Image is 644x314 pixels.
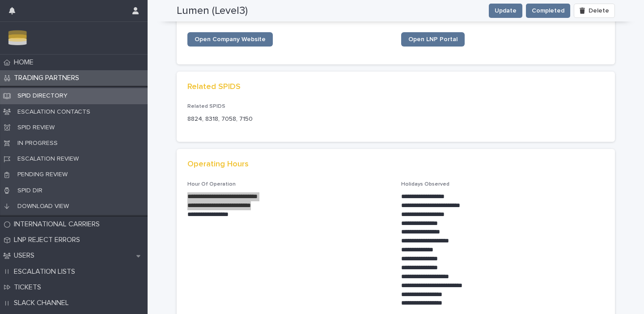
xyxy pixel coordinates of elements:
[7,29,28,47] img: 8jvmU2ehTfO3R9mICSci
[401,32,465,47] a: Open LNP Portal
[177,4,248,17] h2: Lumen (Level3)
[10,139,65,148] p: IN PROGRESS
[187,182,236,187] span: Hour Of Operation
[574,4,615,18] button: Delete
[408,36,458,42] span: Open LNP Portal
[187,32,273,47] a: Open Company Website
[10,283,48,292] p: TICKETS
[10,74,86,82] p: TRADING PARTNERS
[10,202,76,211] p: DOWNLOAD VIEW
[10,108,97,116] p: ESCALATION CONTACTS
[10,155,86,163] p: ESCALATION REVIEW
[489,4,522,18] button: Update
[10,299,76,307] p: SLACK CHANNEL
[187,115,253,124] p: 8824, 8318, 7058, 7150
[10,187,50,195] p: SPID DIR
[187,104,225,109] span: Related SPIDS
[10,123,62,132] p: SPID REVIEW
[10,220,107,229] p: INTERNATIONAL CARRIERS
[532,6,564,15] span: Completed
[187,160,249,170] h2: Operating Hours
[10,58,41,67] p: HOME
[401,182,449,187] span: Holidays Observed
[495,6,517,15] span: Update
[526,4,570,18] button: Completed
[10,251,42,260] p: USERS
[10,92,75,100] p: SPID DIRECTORY
[187,82,241,92] h2: Related SPIDS
[10,236,87,244] p: LNP REJECT ERRORS
[10,170,75,179] p: PENDING REVIEW
[10,267,82,276] p: ESCALATION LISTS
[589,8,609,14] span: Delete
[195,36,266,42] span: Open Company Website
